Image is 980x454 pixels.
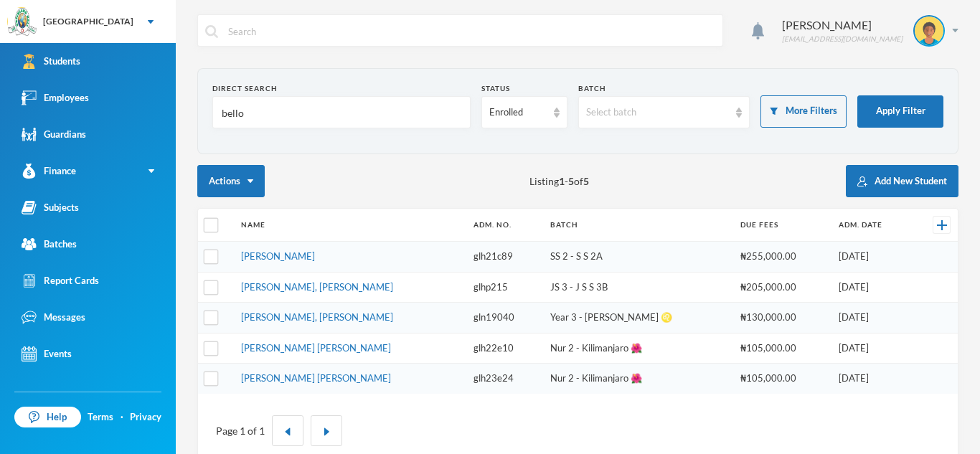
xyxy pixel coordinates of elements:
[559,175,565,187] b: 1
[733,364,831,394] td: ₦105,000.00
[241,311,393,323] a: [PERSON_NAME], [PERSON_NAME]
[733,209,831,242] th: Due Fees
[130,410,161,425] a: Privacy
[782,34,903,44] div: [EMAIL_ADDRESS][DOMAIN_NAME]
[760,95,847,128] button: More Filters
[22,127,86,142] div: Guardians
[489,105,547,120] div: Enrolled
[466,209,543,242] th: Adm. No.
[831,209,913,242] th: Adm. Date
[543,364,733,394] td: Nur 2 - Kilimanjaro 🌺
[22,54,80,69] div: Students
[88,410,113,425] a: Terms
[22,310,85,325] div: Messages
[543,303,733,334] td: Year 3 - [PERSON_NAME] ♌️
[121,410,123,425] div: ·
[831,364,913,394] td: [DATE]
[543,242,733,273] td: SS 2 - S S 2A
[578,83,750,94] div: Batch
[216,423,265,438] div: Page 1 of 1
[241,342,391,354] a: [PERSON_NAME] [PERSON_NAME]
[466,272,543,303] td: glhp215
[212,83,471,94] div: Direct Search
[466,333,543,364] td: glh22e10
[733,242,831,273] td: ₦255,000.00
[227,15,715,47] input: Search
[782,16,903,34] div: [PERSON_NAME]
[43,15,133,28] div: [GEOGRAPHIC_DATA]
[22,346,72,361] div: Events
[8,8,37,37] img: logo
[586,105,730,120] div: Select batch
[220,97,463,129] input: Name, Admin No, Phone number, Email Address
[241,250,315,262] a: [PERSON_NAME]
[733,272,831,303] td: ₦205,000.00
[241,372,391,384] a: [PERSON_NAME] [PERSON_NAME]
[197,165,265,197] button: Actions
[234,209,466,242] th: Name
[831,303,913,334] td: [DATE]
[529,174,589,189] span: Listing - of
[831,333,913,364] td: [DATE]
[22,273,99,288] div: Report Cards
[241,281,393,293] a: [PERSON_NAME], [PERSON_NAME]
[205,25,218,38] img: search
[22,237,77,252] div: Batches
[583,175,589,187] b: 5
[481,83,567,94] div: Status
[466,303,543,334] td: gln19040
[543,333,733,364] td: Nur 2 - Kilimanjaro 🌺
[466,364,543,394] td: glh23e24
[857,95,943,128] button: Apply Filter
[14,407,81,428] a: Help
[568,175,574,187] b: 5
[733,333,831,364] td: ₦105,000.00
[466,242,543,273] td: glh21c89
[22,164,76,179] div: Finance
[915,16,943,45] img: STUDENT
[846,165,958,197] button: Add New Student
[543,209,733,242] th: Batch
[22,90,89,105] div: Employees
[831,272,913,303] td: [DATE]
[22,200,79,215] div: Subjects
[543,272,733,303] td: JS 3 - J S S 3B
[831,242,913,273] td: [DATE]
[733,303,831,334] td: ₦130,000.00
[937,220,947,230] img: +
